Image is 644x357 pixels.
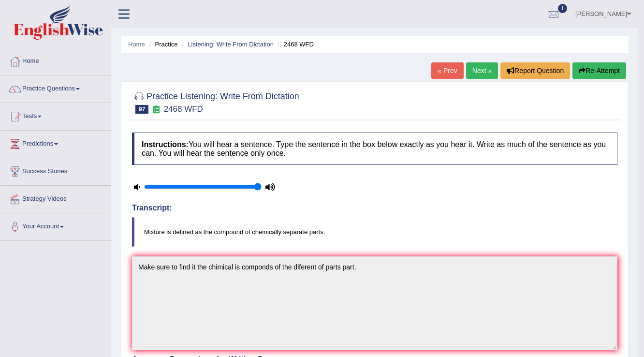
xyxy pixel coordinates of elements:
li: Practice [146,40,177,49]
button: Re-Attempt [572,62,626,79]
blockquote: Mixture is defined as the compound of chemically separate parts. [132,217,617,247]
b: Instructions: [142,140,189,149]
span: 97 [135,105,148,114]
h2: Practice Listening: Write From Dictation [132,89,299,114]
li: 2468 WFD [276,40,314,49]
small: Exam occurring question [151,105,161,114]
a: Home [0,48,111,72]
h4: You will hear a sentence. Type the sentence in the box below exactly as you hear it. Write as muc... [132,133,617,165]
a: « Prev [431,62,463,79]
a: Predictions [0,131,111,155]
a: Success Stories [0,158,111,182]
a: Listening: Write From Dictation [188,41,274,48]
a: Your Account [0,213,111,238]
small: 2468 WFD [164,104,203,114]
a: Home [128,41,145,48]
a: Practice Questions [0,75,111,100]
a: Next » [466,62,498,79]
span: 1 [558,4,568,13]
h4: Transcript: [132,204,617,212]
a: Strategy Videos [0,186,111,210]
a: Tests [0,103,111,127]
button: Report Question [500,62,570,79]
